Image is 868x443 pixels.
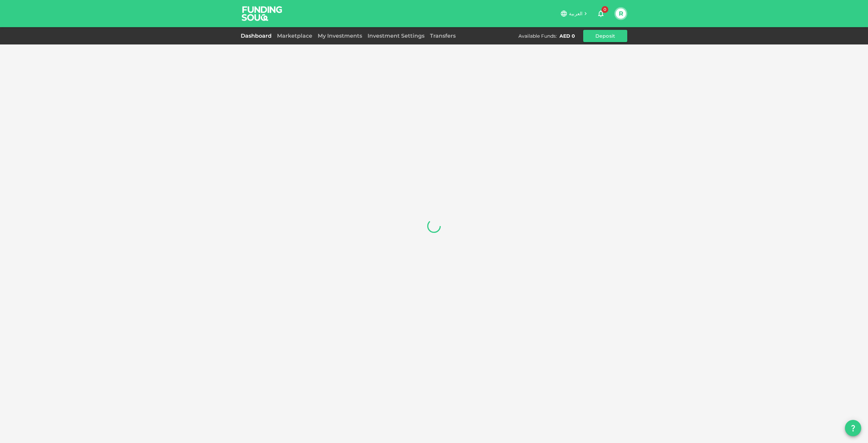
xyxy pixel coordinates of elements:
button: R [616,8,626,19]
a: Marketplace [274,33,315,39]
button: 0 [594,7,608,20]
a: Investment Settings [365,33,427,39]
button: question [845,420,861,436]
button: Deposit [583,30,627,42]
span: العربية [569,11,583,17]
span: 0 [601,6,608,13]
div: AED 0 [559,33,575,39]
a: Dashboard [241,33,274,39]
div: Available Funds : [518,33,557,39]
a: My Investments [315,33,365,39]
a: Transfers [427,33,458,39]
